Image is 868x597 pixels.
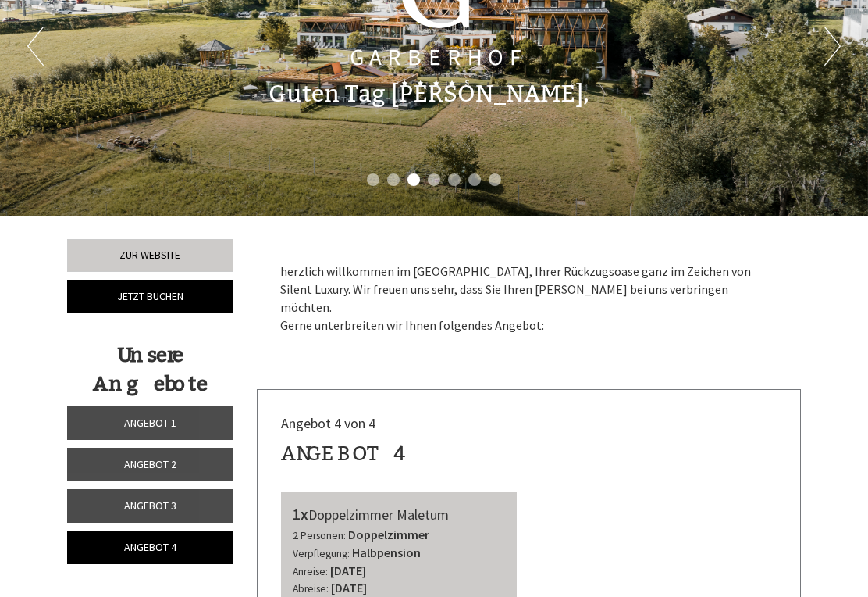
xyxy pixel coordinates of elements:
div: Angebot 4 [281,439,407,468]
b: [DATE] [331,580,367,595]
span: Angebot 4 [124,540,176,554]
b: Halbpension [352,545,421,560]
a: Jetzt buchen [67,280,233,313]
b: 1x [293,504,308,524]
small: 2 Personen: [293,529,346,542]
span: Angebot 4 von 4 [281,414,375,432]
small: Anreise: [293,565,328,578]
a: Zur Website [67,239,233,272]
b: Doppelzimmer [348,527,429,542]
div: Unsere Angebote [67,341,233,399]
small: Abreise: [293,582,329,595]
span: Angebot 2 [124,457,176,471]
button: Next [824,27,841,66]
span: Angebot 1 [124,416,176,430]
p: herzlich willkommen im [GEOGRAPHIC_DATA], Ihrer Rückzugsoase ganz im Zeichen von Silent Luxury. W... [280,263,778,334]
button: Previous [27,27,44,66]
small: Verpflegung: [293,547,350,560]
span: Angebot 3 [124,499,176,513]
b: [DATE] [330,563,366,578]
div: Doppelzimmer Maletum [293,503,506,526]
